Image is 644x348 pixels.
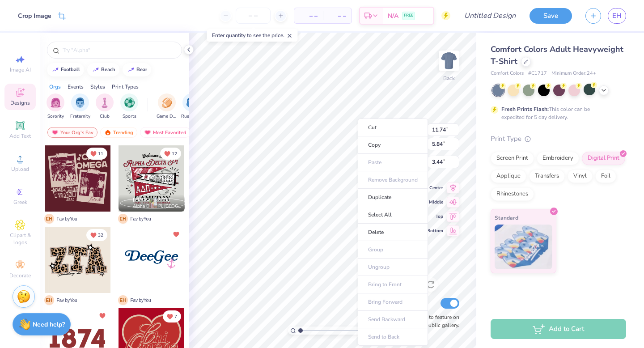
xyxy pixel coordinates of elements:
[157,93,177,120] button: filter button
[70,93,90,120] div: filter for Fraternity
[98,233,103,238] span: 32
[100,98,110,108] img: Club Image
[186,98,197,108] img: Rush & Bid Image
[131,216,151,222] span: Fav by You
[10,66,31,73] span: Image AI
[133,203,181,210] span: Alpha Delta Pi, [GEOGRAPHIC_DATA][US_STATE] at [GEOGRAPHIC_DATA]
[112,83,139,91] div: Print Types
[62,46,176,55] input: Try "Alpha"
[530,8,572,24] button: Save
[427,185,443,191] span: Center
[11,166,29,173] span: Upload
[98,152,103,156] span: 11
[104,129,111,136] img: trending.gif
[9,272,31,279] span: Decorate
[171,229,182,240] button: Unlike
[18,11,51,21] div: Crop Image
[358,206,428,224] li: Select All
[440,52,458,70] img: Back
[457,7,523,25] input: Untitled Design
[127,67,135,72] img: trend_line.gif
[44,214,54,224] span: E H
[157,113,177,120] span: Game Day
[491,170,526,183] div: Applique
[57,297,77,304] span: Fav by You
[87,63,119,76] button: beach
[404,13,413,19] span: FREE
[157,93,177,120] div: filter for Game Day
[501,105,611,121] div: This color can be expedited for 5 day delivery.
[4,232,36,246] span: Clipart & logos
[92,67,99,72] img: trend_line.gif
[174,314,177,319] span: 7
[33,320,65,329] strong: Need help?
[612,11,622,21] span: EH
[100,113,110,120] span: Club
[181,93,202,120] div: filter for Rush & Bid
[537,152,579,165] div: Embroidery
[120,93,138,120] div: filter for Sports
[51,129,59,136] img: most_fav.gif
[49,83,61,91] div: Orgs
[163,310,181,323] button: Unlike
[120,93,138,120] button: filter button
[529,170,565,183] div: Transfers
[47,127,97,138] div: Your Org's Fav
[495,225,552,269] img: Standard
[491,134,626,144] div: Print Type
[491,44,623,67] span: Comfort Colors Adult Heavyweight T-Shirt
[491,70,524,77] span: Comfort Colors
[13,199,27,206] span: Greek
[70,113,90,120] span: Fraternity
[47,93,64,120] button: filter button
[328,11,346,21] span: – –
[427,228,443,234] span: Bottom
[68,83,84,91] div: Events
[86,229,107,241] button: Unlike
[181,93,202,120] button: filter button
[172,152,177,156] span: 12
[406,313,459,329] label: Submit to feature on our public gallery.
[582,152,625,165] div: Digital Print
[9,132,31,140] span: Add Text
[133,196,170,203] span: [PERSON_NAME]
[495,213,518,222] span: Standard
[236,8,271,24] input: – –
[118,214,128,224] span: E H
[97,310,108,321] button: Unlike
[358,119,428,136] li: Cut
[61,67,80,72] div: football
[443,74,455,82] div: Back
[101,67,115,72] div: beach
[551,70,596,77] span: Minimum Order: 24 +
[123,113,136,120] span: Sports
[528,70,547,77] span: # C1717
[47,93,64,120] div: filter for Sorority
[75,98,85,108] img: Fraternity Image
[207,29,298,42] div: Enter quantity to see the price.
[160,148,181,160] button: Unlike
[90,83,105,91] div: Styles
[100,127,137,138] div: Trending
[136,67,147,72] div: bear
[300,11,318,21] span: – –
[358,136,428,154] li: Copy
[47,113,64,120] span: Sorority
[388,11,398,21] span: N/A
[96,93,114,120] button: filter button
[52,67,59,72] img: trend_line.gif
[491,152,534,165] div: Screen Print
[10,99,30,106] span: Designs
[140,127,191,138] div: Most Favorited
[96,93,114,120] div: filter for Club
[568,170,593,183] div: Vinyl
[491,187,534,201] div: Rhinestones
[70,93,90,120] button: filter button
[118,295,128,305] span: E H
[501,106,549,113] strong: Fresh Prints Flash:
[358,189,428,206] li: Duplicate
[608,8,626,24] a: EH
[162,98,172,108] img: Game Day Image
[358,224,428,241] li: Delete
[86,148,107,160] button: Unlike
